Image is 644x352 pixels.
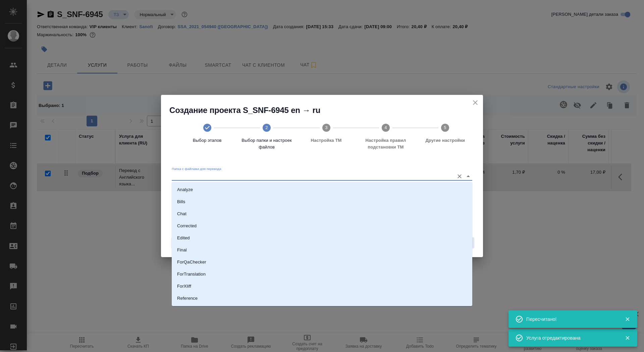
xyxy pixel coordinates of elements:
[171,238,193,248] button: Назад
[177,223,197,229] p: Corrected
[526,316,615,322] div: Пересчитано!
[177,198,185,205] p: Bills
[444,125,446,130] text: 5
[177,186,193,193] p: Analyze
[169,105,483,116] h2: Создание проекта S_SNF-6945 en → ru
[177,247,187,253] p: Final
[621,316,634,322] button: Закрыть
[455,172,464,181] button: Очистить
[464,172,473,181] button: Close
[299,137,353,144] span: Настройка ТМ
[177,211,186,217] p: Chat
[177,283,191,290] p: ForXliff
[265,125,268,130] text: 2
[177,259,206,266] p: ForQaChecker
[172,167,221,171] label: Папка с файлами для перевода
[384,125,387,130] text: 4
[418,137,472,144] span: Другие настройки
[177,295,198,302] p: Reference
[359,137,413,151] span: Настройка правил подстановки TM
[239,137,293,151] span: Выбор папки и настроек файлов
[325,125,327,130] text: 3
[177,235,190,241] p: Edited
[180,137,234,144] span: Выбор этапов
[470,98,480,108] button: close
[621,335,634,341] button: Закрыть
[177,271,206,278] p: ForTranslation
[526,335,615,341] div: Услуга отредактирована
